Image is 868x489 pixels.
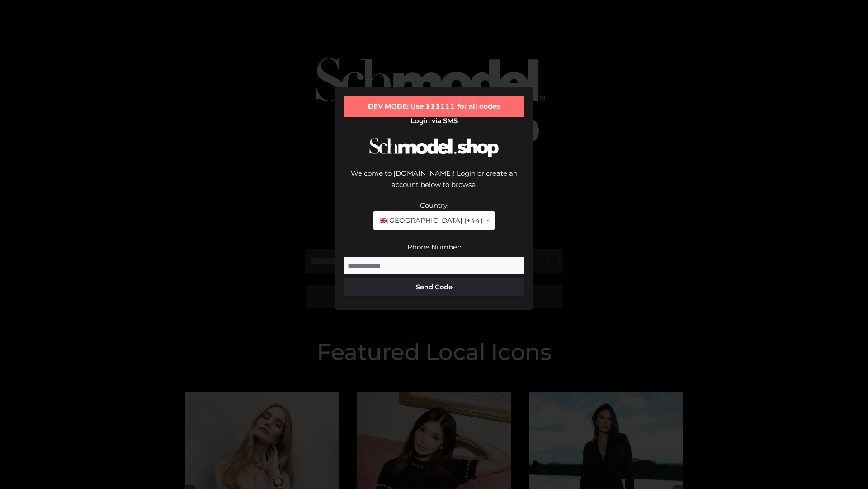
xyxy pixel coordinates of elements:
div: Welcome to [DOMAIN_NAME]! Login or create an account below to browse. [344,168,524,200]
img: 🇬🇧 [380,217,387,224]
span: [GEOGRAPHIC_DATA] (+44) [379,215,482,226]
h2: Login via SMS [344,117,524,125]
div: DEV MODE: Use 111111 for all codes [344,96,524,117]
img: Schmodel Logo [366,129,502,165]
label: Country: [420,201,448,210]
label: Phone Number: [407,243,461,251]
button: Send Code [344,278,524,296]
